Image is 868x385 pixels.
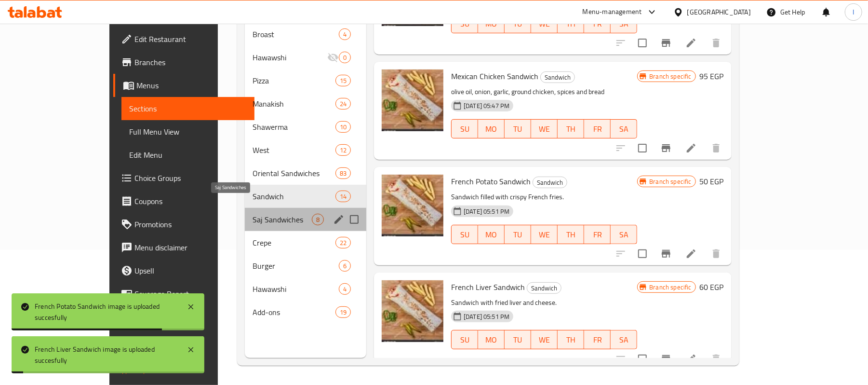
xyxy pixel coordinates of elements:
[508,122,527,136] span: TU
[451,280,525,294] span: French Liver Sandwich
[561,228,580,242] span: TH
[455,228,474,242] span: SU
[685,353,697,365] a: Edit menu item
[253,28,339,40] div: Broast
[245,277,367,301] div: Hawawshi4
[451,174,531,189] span: French Potato Sandwich
[632,244,653,264] span: Select to update
[134,195,247,207] span: Coupons
[611,119,637,138] button: SA
[508,228,527,242] span: TU
[253,283,339,295] span: Hawawshi
[253,144,335,156] span: West
[336,192,350,201] span: 14
[614,333,633,347] span: SA
[535,122,554,136] span: WE
[253,75,335,86] div: Pizza
[134,33,247,45] span: Edit Restaurant
[245,92,367,115] div: Manakish24
[541,72,574,83] span: Sandwich
[253,121,335,133] span: Shawerma
[245,208,367,231] div: Saj Sandwiches8edit
[245,115,367,138] div: Shawerma10
[685,142,697,154] a: Edit menu item
[558,225,584,244] button: TH
[527,283,561,294] span: Sandwich
[460,101,513,110] span: [DATE] 05:47 PM
[588,122,607,136] span: FR
[531,225,558,244] button: WE
[335,306,351,318] div: items
[614,228,633,242] span: SA
[339,53,350,62] span: 0
[382,175,443,236] img: French Potato Sandwich
[561,17,580,31] span: TH
[245,162,367,185] div: Oriental Sandwiches83
[705,137,728,160] button: delete
[482,122,501,136] span: MO
[129,149,247,161] span: Edit Menu
[382,280,443,342] img: French Liver Sandwich
[253,214,312,225] span: Saj Sandwiches
[700,280,724,294] h6: 60 EGP
[705,31,728,55] button: delete
[113,27,254,51] a: Edit Restaurant
[853,7,854,17] span: I
[253,52,327,63] div: Hawawshi
[478,225,505,244] button: MO
[253,167,335,179] span: Oriental Sandwiches
[508,333,527,347] span: TU
[336,76,350,85] span: 15
[129,103,247,114] span: Sections
[245,138,367,162] div: West12
[558,330,584,349] button: TH
[687,7,751,17] div: [GEOGRAPHIC_DATA]
[527,282,561,294] div: Sandwich
[645,283,695,292] span: Branch specific
[113,236,254,259] a: Menu disclaimer
[584,119,611,138] button: FR
[253,98,335,110] span: Manakish
[460,312,513,321] span: [DATE] 05:51 PM
[535,333,554,347] span: WE
[705,242,728,265] button: delete
[654,137,678,160] button: Branch-specific-item
[482,17,501,31] span: MO
[335,144,351,156] div: items
[134,56,247,68] span: Branches
[588,228,607,242] span: FR
[685,37,697,49] a: Edit menu item
[253,191,335,202] span: Sandwich
[451,69,538,83] span: Mexican Chicken Sandwich
[113,213,254,236] a: Promotions
[245,46,367,69] div: Hawawshi0
[245,185,367,208] div: Sandwich14
[505,119,531,138] button: TU
[460,207,513,216] span: [DATE] 05:51 PM
[336,169,350,178] span: 83
[614,122,633,136] span: SA
[113,259,254,282] a: Upsell
[588,17,607,31] span: FR
[339,285,350,294] span: 4
[134,288,247,300] span: Coverage Report
[505,330,531,349] button: TU
[336,238,350,247] span: 22
[113,74,254,97] a: Menus
[508,17,527,31] span: TU
[451,330,478,349] button: SU
[113,282,254,305] a: Coverage Report
[558,119,584,138] button: TH
[253,260,339,272] span: Burger
[253,306,335,318] span: Add-ons
[113,166,254,190] a: Choice Groups
[134,172,247,184] span: Choice Groups
[245,23,367,46] div: Broast4
[584,330,611,349] button: FR
[451,86,637,98] p: olive oil, onion, garlic, ground chicken, spices and bread
[455,17,474,31] span: SU
[121,120,254,143] a: Full Menu View
[654,242,678,265] button: Branch-specific-item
